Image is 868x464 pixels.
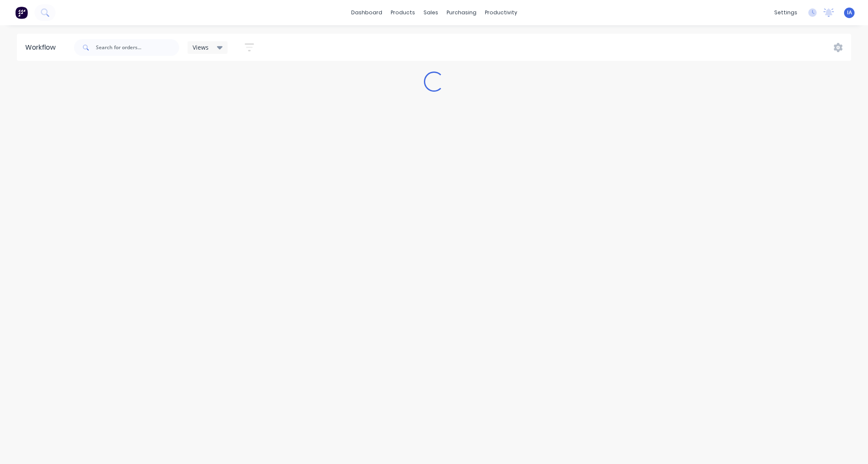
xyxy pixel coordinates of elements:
div: sales [419,6,442,19]
div: Workflow [25,42,60,53]
input: Search for orders... [96,39,179,56]
div: products [386,6,419,19]
div: purchasing [442,6,481,19]
span: Views [193,43,209,52]
a: dashboard [347,6,386,19]
span: IA [847,9,852,16]
div: settings [770,6,802,19]
img: Factory [15,6,28,19]
div: productivity [481,6,521,19]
